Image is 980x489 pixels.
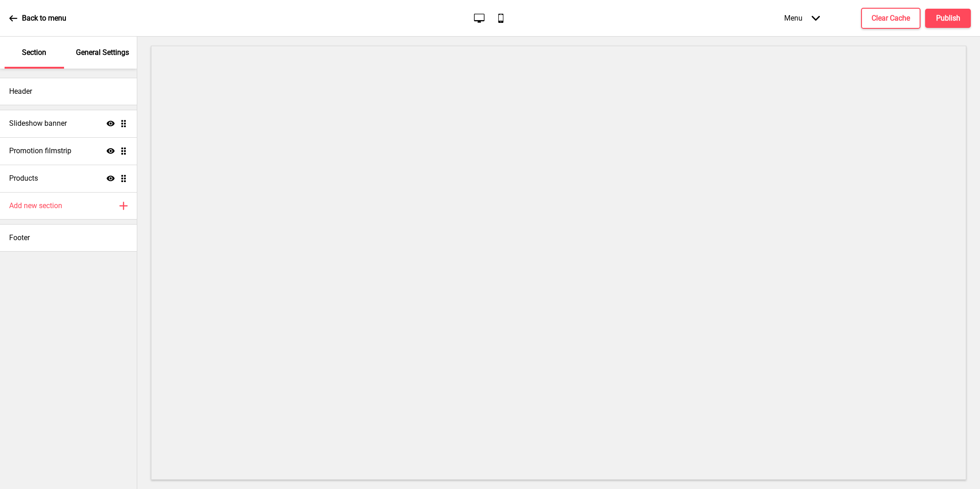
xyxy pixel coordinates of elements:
h4: Slideshow banner [9,118,67,129]
h4: Products [9,173,38,183]
p: Section [22,48,46,58]
p: General Settings [76,48,129,58]
h4: Promotion filmstrip [9,146,71,156]
button: Clear Cache [861,8,921,29]
h4: Add new section [9,201,62,211]
p: Back to menu [22,13,66,23]
h4: Publish [936,13,960,23]
div: Menu [775,5,829,32]
button: Publish [925,9,971,28]
h4: Header [9,86,32,97]
h4: Footer [9,233,30,243]
a: Back to menu [9,6,66,31]
h4: Clear Cache [872,13,910,23]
